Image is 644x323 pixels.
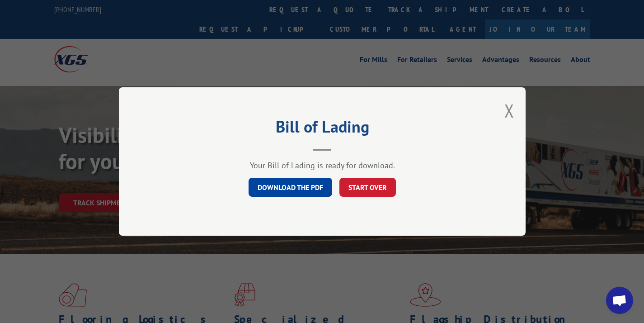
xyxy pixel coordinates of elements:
div: Your Bill of Lading is ready for download. [164,160,480,171]
h2: Bill of Lading [164,120,480,138]
a: Open chat [606,287,633,314]
button: START OVER [339,178,396,197]
button: Close modal [504,99,514,123]
a: DOWNLOAD THE PDF [249,178,332,197]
